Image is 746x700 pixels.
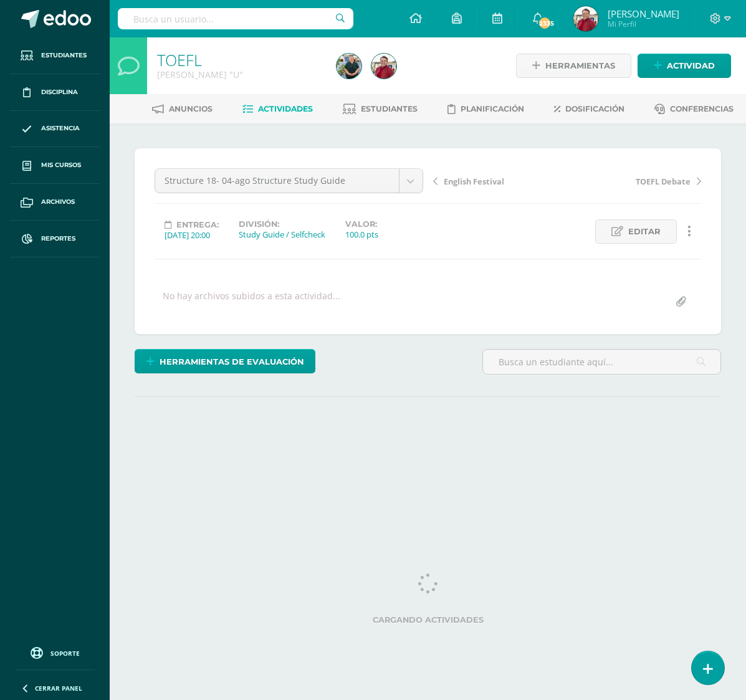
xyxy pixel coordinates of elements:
[155,169,423,193] a: Structure 18- 04-ago Structure Study Guide
[608,19,679,29] span: Mi Perfil
[118,8,353,29] input: Busca un usuario...
[165,169,390,193] span: Structure 18- 04-ago Structure Study Guide
[337,54,361,79] img: 4447a754f8b82caf5a355abd86508926.png
[433,175,567,187] a: English Festival
[371,54,396,79] img: b0319bba9a756ed947e7626d23660255.png
[239,219,325,229] label: División:
[670,104,734,113] span: Conferencias
[35,684,82,693] span: Cerrar panel
[573,6,598,31] img: b0319bba9a756ed947e7626d23660255.png
[41,123,80,133] span: Asistencia
[361,104,418,113] span: Estudiantes
[567,175,701,187] a: TOEFL Debate
[345,219,378,229] label: Valor:
[163,290,340,314] div: No hay archivos subidos a esta actividad...
[135,349,315,373] a: Herramientas de evaluación
[10,37,100,74] a: Estudiantes
[41,87,78,97] span: Disciplina
[10,147,100,184] a: Mis cursos
[667,54,715,77] span: Actividad
[258,104,313,113] span: Actividades
[538,16,552,30] span: 2335
[41,234,75,244] span: Reportes
[636,176,691,187] span: TOEFL Debate
[461,104,524,113] span: Planificación
[608,7,679,20] span: [PERSON_NAME]
[169,104,213,113] span: Anuncios
[654,99,734,119] a: Conferencias
[165,229,219,241] div: [DATE] 20:00
[345,229,378,240] div: 100.0 pts
[157,51,322,69] h1: TOEFL
[10,184,100,221] a: Archivos
[242,99,313,119] a: Actividades
[565,104,624,113] span: Dosificación
[10,221,100,257] a: Reportes
[239,229,325,240] div: Study Guide / Selfcheck
[554,99,624,119] a: Dosificación
[343,99,418,119] a: Estudiantes
[10,111,100,148] a: Asistencia
[157,69,322,80] div: Quinto Bachillerato 'U'
[10,74,100,111] a: Disciplina
[516,54,631,78] a: Herramientas
[444,176,504,187] span: English Festival
[15,644,95,661] a: Soporte
[41,160,81,170] span: Mis cursos
[160,350,304,373] span: Herramientas de evaluación
[638,54,731,78] a: Actividad
[140,615,716,625] label: Cargando actividades
[41,197,75,207] span: Archivos
[628,220,661,243] span: Editar
[447,99,524,119] a: Planificación
[176,220,219,229] span: Entrega:
[483,350,720,374] input: Busca un estudiante aquí...
[152,99,213,119] a: Anuncios
[157,49,202,70] a: TOEFL
[50,649,80,658] span: Soporte
[545,54,615,77] span: Herramientas
[41,50,87,60] span: Estudiantes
